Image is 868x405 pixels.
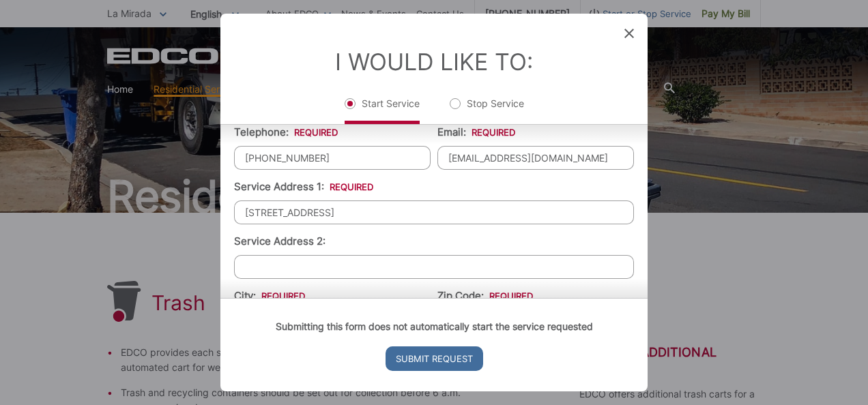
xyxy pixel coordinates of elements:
[234,235,325,247] label: Service Address 2:
[386,346,483,371] input: Submit Request
[450,97,524,124] label: Stop Service
[345,97,420,124] label: Start Service
[234,181,373,193] label: Service Address 1:
[276,320,593,332] strong: Submitting this form does not automatically start the service requested
[335,48,533,76] label: I Would Like To:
